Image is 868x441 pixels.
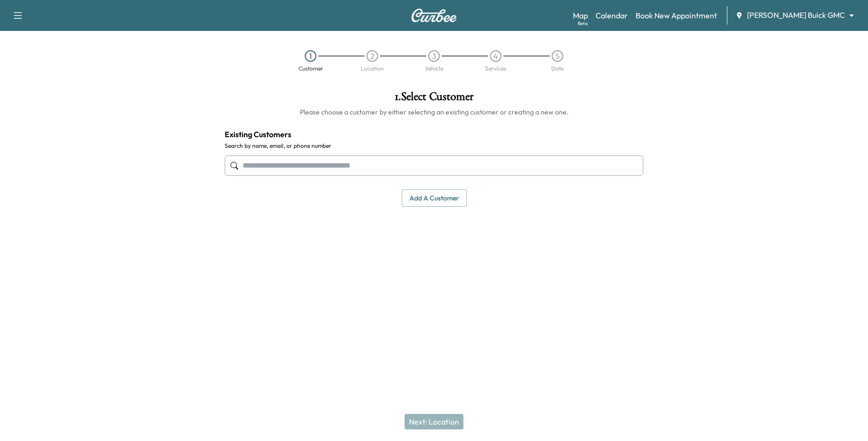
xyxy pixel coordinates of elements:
a: MapBeta [573,10,588,21]
div: 2 [366,50,378,62]
div: Location [361,66,384,71]
div: 3 [428,50,440,62]
div: 1 [305,50,316,62]
div: Services [485,66,506,71]
span: [PERSON_NAME] Buick GMC [747,10,845,21]
div: 4 [490,50,502,62]
div: Beta [578,20,588,27]
div: Vehicle [425,66,443,71]
div: 5 [552,50,563,62]
label: Search by name, email, or phone number [225,142,643,150]
img: Curbee Logo [411,9,457,22]
h1: 1 . Select Customer [225,91,643,107]
div: Date [551,66,564,71]
h4: Existing Customers [225,128,643,140]
button: Add a customer [402,189,467,207]
div: Customer [298,66,323,71]
a: Book New Appointment [636,10,717,21]
a: Calendar [596,10,628,21]
h6: Please choose a customer by either selecting an existing customer or creating a new one. [225,107,643,117]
